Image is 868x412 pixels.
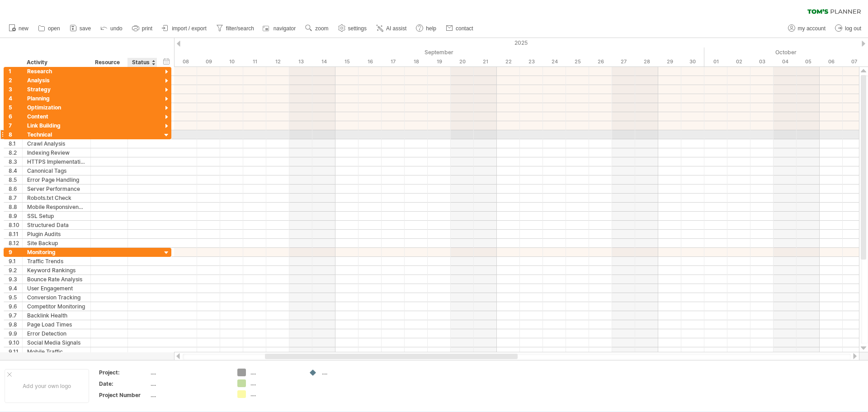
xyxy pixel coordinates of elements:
div: Project Number [99,391,149,399]
div: 9.1 [9,257,22,265]
div: Planning [27,94,86,103]
div: 8.2 [9,148,22,157]
div: 9.11 [9,347,22,356]
div: Crawl Analysis [27,139,86,148]
div: 8.6 [9,185,22,193]
div: Sunday, 28 September 2025 [635,57,658,66]
span: print [142,25,152,32]
div: Monday, 29 September 2025 [658,57,681,66]
div: 2 [9,76,22,85]
div: 5 [9,103,22,112]
span: log out [845,25,861,32]
div: Friday, 3 October 2025 [750,57,774,66]
div: 8.7 [9,194,22,202]
div: Plugin Audits [27,230,86,238]
a: print [130,23,155,34]
div: Thursday, 11 September 2025 [243,57,266,66]
div: Server Performance [27,185,86,193]
a: open [36,23,63,34]
div: Monitoring [27,248,86,256]
div: 8.4 [9,166,22,175]
div: Wednesday, 24 September 2025 [543,57,566,66]
div: 9.4 [9,284,22,293]
a: new [6,23,31,34]
div: Research [27,67,86,76]
div: 9.9 [9,329,22,338]
div: 9.8 [9,320,22,329]
span: my account [798,25,826,32]
div: Optimization [27,103,86,112]
div: Add your own logo [5,369,89,403]
a: navigator [261,23,298,34]
div: 8.3 [9,157,22,166]
a: undo [98,23,125,34]
span: zoom [315,25,328,32]
div: Tuesday, 16 September 2025 [359,57,382,66]
div: Page Load Times [27,320,86,329]
a: filter/search [214,23,257,34]
div: Tuesday, 30 September 2025 [681,57,704,66]
a: my account [786,23,828,34]
div: 3 [9,85,22,94]
div: 9 [9,248,22,256]
div: Backlink Health [27,311,86,320]
div: Robots.txt Check [27,194,86,202]
span: undo [110,25,123,32]
div: Structured Data [27,221,86,229]
div: Strategy [27,85,86,94]
div: User Engagement [27,284,86,293]
div: Social Media Signals [27,338,86,347]
a: import / export [160,23,209,34]
div: Error Detection [27,329,86,338]
span: save [80,25,91,32]
div: Mobile Responsiveness [27,203,86,211]
div: Sunday, 21 September 2025 [474,57,497,66]
div: 9.5 [9,293,22,302]
div: Link Building [27,121,86,130]
div: .... [250,390,300,398]
div: 9.7 [9,311,22,320]
div: 8.9 [9,212,22,220]
div: Friday, 12 September 2025 [266,57,289,66]
div: 8.5 [9,175,22,184]
div: 8.12 [9,239,22,247]
div: 9.10 [9,338,22,347]
div: .... [151,369,226,376]
span: AI assist [386,25,406,32]
div: 7 [9,121,22,130]
div: Thursday, 25 September 2025 [566,57,589,66]
div: Date: [99,380,149,388]
div: Technical [27,130,86,139]
span: open [48,25,60,32]
div: Monday, 22 September 2025 [497,57,520,66]
div: Monday, 6 October 2025 [820,57,843,66]
div: 4 [9,94,22,103]
div: 8.1 [9,139,22,148]
div: Tuesday, 23 September 2025 [520,57,543,66]
div: Conversion Tracking [27,293,86,302]
div: 8.11 [9,230,22,238]
div: Traffic Trends [27,257,86,265]
div: 8 [9,130,22,139]
span: navigator [274,25,296,32]
div: HTTPS Implementation [27,157,86,166]
div: September 2025 [13,47,704,57]
div: Wednesday, 1 October 2025 [704,57,727,66]
div: Keyword Rankings [27,266,86,275]
div: Tuesday, 7 October 2025 [843,57,866,66]
span: import / export [172,25,207,32]
a: log out [833,23,864,34]
div: Competitor Monitoring [27,302,86,311]
span: filter/search [226,25,254,32]
div: Monday, 15 September 2025 [335,57,359,66]
div: Sunday, 14 September 2025 [312,57,335,66]
span: new [19,25,28,32]
div: Saturday, 27 September 2025 [612,57,635,66]
div: Wednesday, 10 September 2025 [220,57,243,66]
a: zoom [303,23,331,34]
div: SSL Setup [27,212,86,220]
span: contact [456,25,473,32]
div: Thursday, 2 October 2025 [727,57,750,66]
div: Friday, 26 September 2025 [589,57,612,66]
div: Project: [99,369,149,376]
